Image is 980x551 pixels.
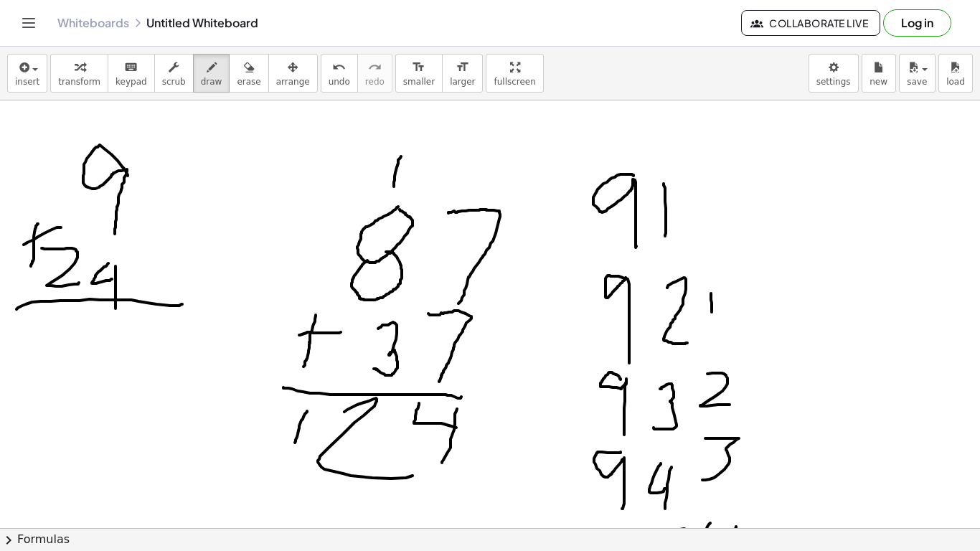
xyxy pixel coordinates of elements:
[57,16,129,30] a: Whiteboards
[450,77,475,87] span: larger
[870,77,887,87] span: new
[268,54,318,93] button: arrange
[938,54,973,93] button: load
[321,54,358,93] button: undoundo
[753,17,868,29] span: Collaborate Live
[276,77,310,87] span: arrange
[124,59,138,76] i: keyboard
[357,54,392,93] button: redoredo
[108,54,155,93] button: keyboardkeypad
[7,54,47,93] button: insert
[368,59,382,76] i: redo
[907,77,927,87] span: save
[442,54,483,93] button: format_sizelarger
[403,77,435,87] span: smaller
[116,77,147,87] span: keypad
[395,54,443,93] button: format_sizesmaller
[809,54,859,93] button: settings
[162,77,186,87] span: scrub
[154,54,194,93] button: scrub
[329,77,350,87] span: undo
[193,54,230,93] button: draw
[15,77,39,87] span: insert
[741,10,880,36] button: Collaborate Live
[365,77,385,87] span: redo
[494,77,535,87] span: fullscreen
[58,77,100,87] span: transform
[883,9,951,37] button: Log in
[456,59,469,76] i: format_size
[899,54,936,93] button: save
[862,54,896,93] button: new
[946,77,965,87] span: load
[50,54,108,93] button: transform
[229,54,268,93] button: erase
[412,59,425,76] i: format_size
[816,77,851,87] span: settings
[17,11,40,34] button: Toggle navigation
[237,77,260,87] span: erase
[201,77,222,87] span: draw
[332,59,346,76] i: undo
[486,54,543,93] button: fullscreen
